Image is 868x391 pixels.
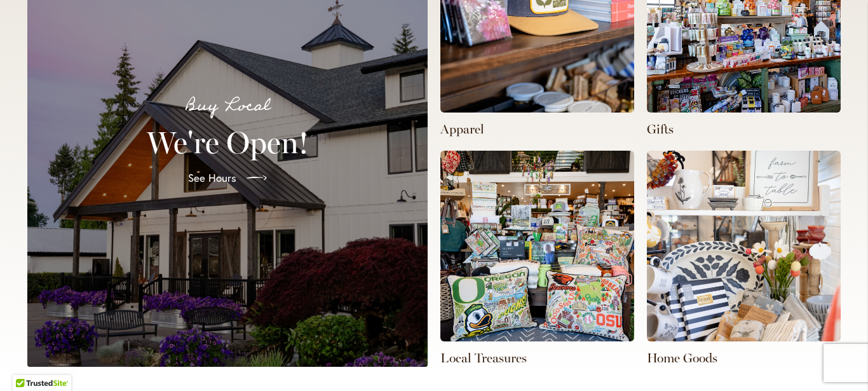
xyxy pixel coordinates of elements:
h2: We're Open! [43,125,412,160]
img: springgiftshop-28-1.jpg [440,151,634,341]
img: springgiftshop-62.jpg [647,151,841,341]
a: See Hours [178,160,277,196]
p: Buy Local [43,93,412,120]
p: Gifts [647,120,841,138]
p: Apparel [440,120,634,138]
span: See Hours [188,170,236,186]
